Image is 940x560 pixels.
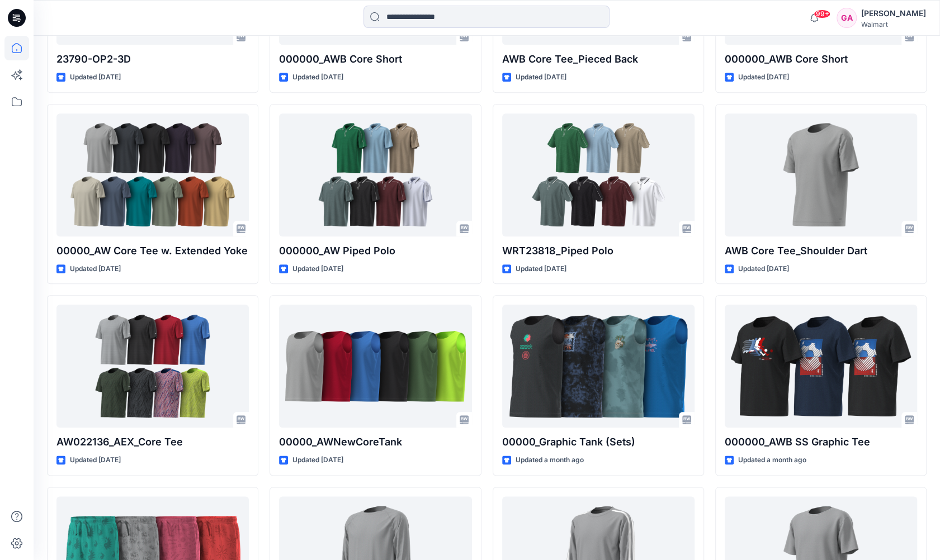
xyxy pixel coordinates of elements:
p: Updated [DATE] [292,72,343,83]
span: 99+ [814,10,830,18]
p: Updated [DATE] [516,263,566,275]
div: [PERSON_NAME] [861,7,926,20]
p: AWB Core Tee_Shoulder Dart [725,243,917,259]
p: Updated [DATE] [70,263,121,275]
p: 23790-OP2-3D [56,51,249,67]
p: Updated [DATE] [70,72,121,83]
div: Walmart [861,20,926,29]
p: 000000_AW Piped Polo [279,243,471,259]
a: 00000_Graphic Tank (Sets) [502,305,695,428]
p: 00000_Graphic Tank (Sets) [502,434,695,450]
a: 000000_AWB SS Graphic Tee [725,305,917,428]
p: 000000_AWB Core Short [279,51,471,67]
p: Updated [DATE] [70,454,121,466]
a: 00000_AW Core Tee w. Extended Yoke [56,113,249,236]
a: 00000_AWNewCoreTank [279,305,471,428]
p: Updated [DATE] [292,454,343,466]
p: Updated [DATE] [738,72,789,83]
a: 000000_AW Piped Polo [279,113,471,236]
a: WRT23818_Piped Polo [502,113,695,236]
p: WRT23818_Piped Polo [502,243,695,259]
p: Updated [DATE] [516,72,566,83]
p: AW022136_AEX_Core Tee [56,434,249,450]
p: Updated [DATE] [292,263,343,275]
p: Updated a month ago [738,454,806,466]
a: AWB Core Tee_Shoulder Dart [725,113,917,236]
p: AWB Core Tee_Pieced Back [502,51,695,67]
p: Updated [DATE] [738,263,789,275]
div: GA [837,8,857,28]
p: Updated a month ago [516,454,584,466]
p: 00000_AWNewCoreTank [279,434,471,450]
p: 000000_AWB SS Graphic Tee [725,434,917,450]
p: 00000_AW Core Tee w. Extended Yoke [56,243,249,259]
a: AW022136_AEX_Core Tee [56,305,249,428]
p: 000000_AWB Core Short [725,51,917,67]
